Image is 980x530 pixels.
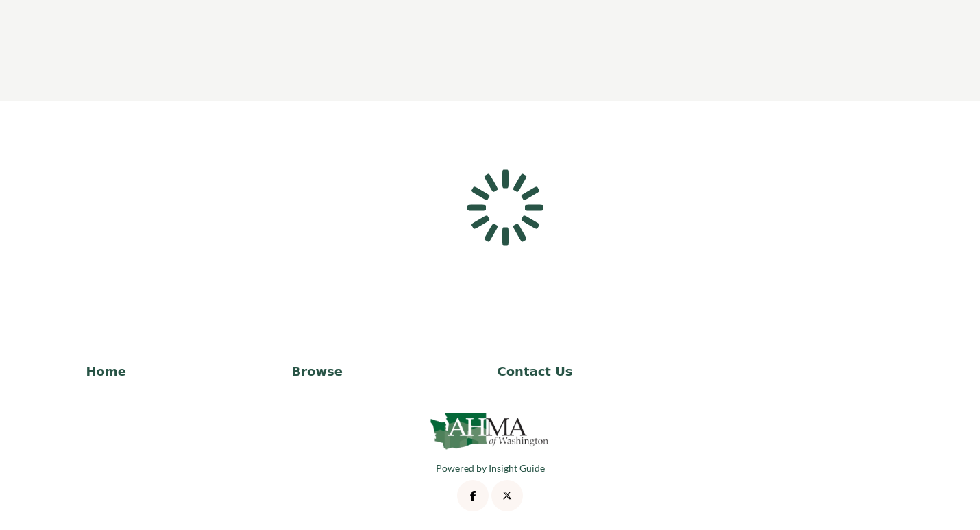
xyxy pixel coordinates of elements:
[428,408,552,453] img: No Site Logo
[292,362,483,381] a: Browse
[457,480,489,511] a: Facebook Link
[436,462,545,474] a: Powered by Insight Guide
[86,362,278,381] a: Home
[491,480,523,511] a: Twitter Link
[498,362,689,381] a: Contact Us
